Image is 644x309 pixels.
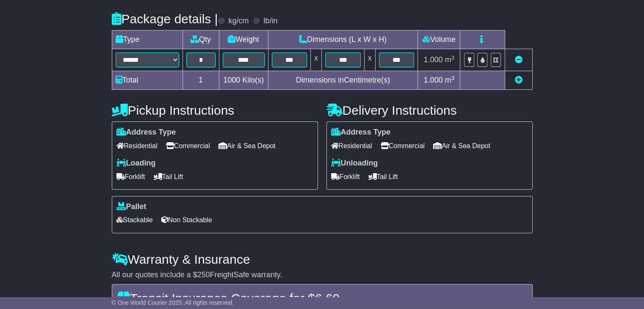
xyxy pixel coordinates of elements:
td: Kilo(s) [219,71,268,90]
td: 1 [182,71,219,90]
span: © One World Courier 2025. All rights reserved. [112,299,234,306]
td: Total [112,71,182,90]
span: Commercial [381,139,425,152]
span: Forklift [331,170,360,183]
span: Residential [331,139,372,152]
td: Qty [182,30,219,49]
h4: Pickup Instructions [112,103,318,117]
label: kg/cm [228,17,249,26]
sup: 3 [451,75,455,81]
span: Tail Lift [368,170,398,183]
span: 6.69 [315,291,340,305]
label: lb/in [263,17,277,26]
sup: 3 [451,55,455,61]
a: Remove this item [515,55,522,64]
h4: Transit Insurance Coverage for $ [117,291,527,305]
h4: Warranty & Insurance [112,252,533,266]
h4: Package details | [112,12,218,26]
span: m [445,76,455,84]
h4: Delivery Instructions [326,103,533,117]
span: Non Stackable [161,213,212,226]
span: Tail Lift [154,170,183,183]
span: 250 [197,270,210,279]
label: Unloading [331,159,378,168]
label: Address Type [331,128,391,137]
td: Type [112,30,182,49]
td: Dimensions (L x W x H) [268,30,418,49]
span: Stackable [116,213,153,226]
span: Air & Sea Depot [218,139,276,152]
span: Commercial [166,139,210,152]
span: Air & Sea Depot [433,139,490,152]
td: x [364,49,375,71]
td: Dimensions in Centimetre(s) [268,71,418,90]
span: 1000 [223,76,240,84]
a: Add new item [515,76,522,84]
span: Residential [116,139,158,152]
label: Pallet [116,202,146,212]
label: Loading [116,159,156,168]
span: 1.000 [424,55,443,64]
label: Address Type [116,128,176,137]
span: 1.000 [424,76,443,84]
span: m [445,55,455,64]
td: Volume [418,30,460,49]
td: x [311,49,322,71]
td: Weight [219,30,268,49]
div: All our quotes include a $ FreightSafe warranty. [112,270,533,280]
span: Forklift [116,170,145,183]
